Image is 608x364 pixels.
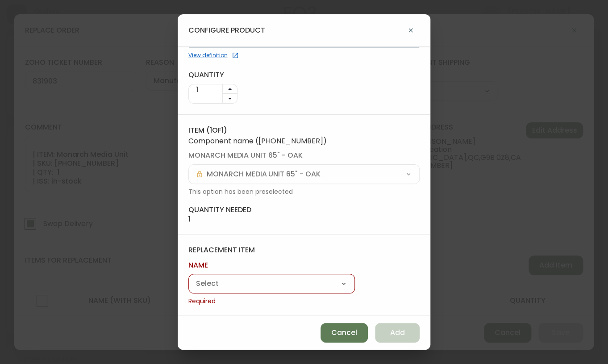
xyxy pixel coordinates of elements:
span: Cancel [331,328,357,338]
div: View definition [188,51,227,59]
h4: Item ( 1 of 1 ) [188,126,420,135]
h4: quantity needed [188,205,251,215]
input: Select [207,170,401,178]
label: quantity [188,70,237,80]
button: Cancel [321,323,368,343]
span: Required [188,297,355,306]
span: 1 [188,215,251,223]
h4: configure product [188,25,265,35]
a: View definition [188,51,420,59]
span: This option has been preselected [188,188,420,197]
h4: replacement item [188,245,420,255]
label: name [188,260,355,270]
span: Component name ( [PHONE_NUMBER] ) [188,137,420,145]
label: monarch media unit 65" - oak [188,151,420,160]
